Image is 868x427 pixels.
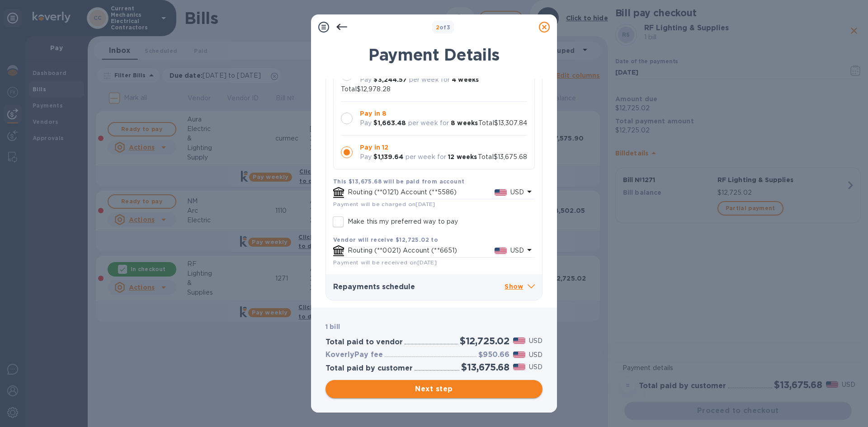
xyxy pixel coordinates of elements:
h3: $950.66 [478,351,509,359]
h3: Total paid by customer [325,364,413,373]
span: 2 [436,24,439,31]
span: Payment will be received on [DATE] [333,259,437,266]
p: Routing (**0021) Account (**6651) [348,246,495,255]
p: per week for [408,118,449,128]
span: Payment will be charged on [DATE] [333,201,435,207]
b: 8 weeks [451,119,478,127]
h2: $13,675.68 [461,361,509,373]
p: Pay [360,152,372,162]
b: Pay in 8 [360,110,387,117]
b: 4 weeks [452,76,479,83]
b: $3,244.57 [373,76,407,83]
b: of 3 [436,24,451,31]
h2: $12,725.02 [460,335,509,347]
b: 12 weeks [448,153,477,160]
b: This $13,675.68 will be paid from account [333,178,464,185]
p: Show [505,282,535,293]
p: Total $13,675.68 [478,152,527,162]
b: 1 bill [325,323,340,330]
b: Pay in 12 [360,144,388,151]
img: USD [495,189,507,196]
h3: Total paid to vendor [325,338,403,347]
b: $1,663.48 [373,119,406,127]
b: Vendor will receive $12,725.02 to [333,236,438,243]
h3: Repayments schedule [333,283,505,291]
p: per week for [409,75,450,84]
h3: KoverlyPay fee [325,351,383,359]
p: USD [510,246,524,255]
p: USD [529,350,542,360]
p: Pay [360,75,372,84]
span: Next step [333,384,535,394]
p: Total $12,978.28 [341,84,391,94]
p: per week for [406,152,447,162]
h1: Payment Details [325,45,542,64]
p: USD [510,188,524,197]
img: USD [513,338,525,344]
img: USD [513,352,525,358]
img: USD [513,364,525,370]
button: Next step [325,380,542,398]
p: Make this my preferred way to pay [348,217,458,226]
p: Total $13,307.84 [478,118,527,128]
p: USD [529,336,542,346]
img: USD [495,248,507,254]
p: Pay [360,118,372,128]
b: $1,139.64 [373,153,403,160]
p: USD [529,362,542,372]
p: Routing (**0121) Account (**5586) [348,188,495,197]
